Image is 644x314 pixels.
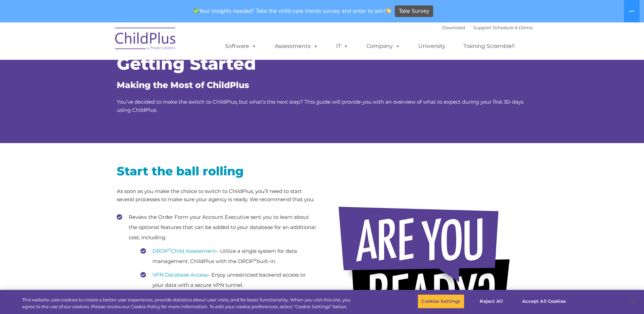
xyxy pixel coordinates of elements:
span: Making the Most of ChildPlus [117,80,249,90]
span: Your insights needed! Take the child care trends survey and enter to win! [191,4,394,18]
span: Getting Started [117,53,256,74]
span: Take Survey [399,5,429,17]
li: – Utilize a single system for data management: ChildPlus with the DRDP built-in. [141,246,317,266]
a: Company [360,39,407,53]
a: DRDP©Child Assessment [152,248,216,254]
a: Support [473,25,491,30]
span: You’ve decided to make the switch to ChildPlus, but what’s the next step? This guide will provide... [117,99,523,113]
a: Schedule A Demo [493,25,533,30]
img: 👏 [386,8,391,13]
sup: © [168,247,171,252]
a: Training Scramble!! [457,39,521,53]
a: Take Survey [395,5,433,17]
img: ChildPlus by Procare Solutions [112,23,180,57]
a: VPN Database Access [152,272,207,278]
sup: © [254,257,257,262]
a: IT [329,39,355,53]
div: This website uses cookies to create a better user experience, provide statistics about user visit... [22,297,354,310]
button: Cookies Settings [418,294,464,309]
img: ✅ [194,8,199,13]
a: Software [218,39,263,53]
h2: Start the ball rolling [117,163,317,179]
a: University [411,39,452,53]
button: Close [626,294,641,309]
p: As soon as you make the choice to switch to ChildPlus, you’ll need to start several processes to ... [117,187,317,204]
li: – Enjoy unrestricted backend access to your data with a secure VPN tunnel. [141,270,317,290]
a: Download [442,25,465,30]
button: Accept All Cookies [518,294,570,309]
font: | [442,25,533,30]
a: Assessments [268,39,325,53]
button: Reject All [470,294,513,309]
